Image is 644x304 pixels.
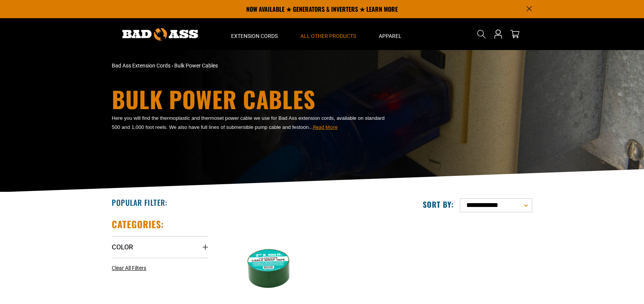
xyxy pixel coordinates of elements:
h1: Bulk Power Cables [112,88,388,110]
span: Bulk Power Cables [174,63,218,69]
span: Color [112,243,133,251]
summary: Color [112,236,208,257]
span: All Other Products [300,33,356,39]
span: Extension Cords [231,33,278,39]
a: Bad Ass Extension Cords [112,63,170,69]
label: Sort by: [423,199,454,209]
summary: Extension Cords [220,18,289,50]
span: › [172,63,173,69]
img: Bad Ass Extension Cords [122,28,198,41]
h2: Popular Filter: [112,197,167,207]
span: Apparel [379,33,402,39]
summary: All Other Products [289,18,367,50]
span: Clear All Filters [112,265,146,271]
summary: Search [475,28,488,40]
nav: breadcrumbs [112,62,388,70]
a: Clear All Filters [112,264,149,272]
span: Here you will find the thermoplastic and thermoset power cable we use for Bad Ass extension cords... [112,115,385,130]
h2: Categories: [112,218,164,230]
summary: Apparel [367,18,413,50]
span: Read More [313,124,338,130]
